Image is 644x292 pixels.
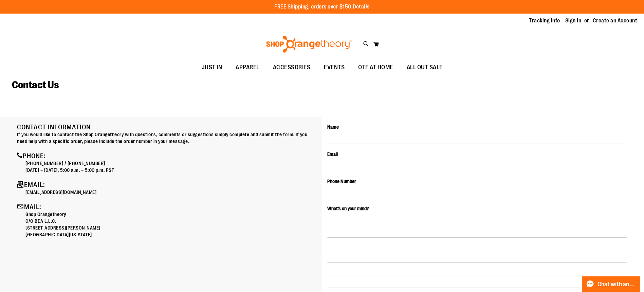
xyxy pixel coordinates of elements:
[529,17,560,24] a: Tracking Info
[353,4,370,10] a: Details
[327,151,338,157] span: Email
[17,202,317,211] h4: Mail:
[597,281,636,288] span: Chat with an Expert
[593,17,638,24] a: Create an Account
[358,60,393,75] span: OTF AT HOME
[25,167,317,174] p: [DATE] – [DATE], 5:00 a.m. – 5:00 p.m. PST
[25,160,317,167] p: [PHONE_NUMBER] / [PHONE_NUMBER]
[236,60,259,75] span: APPAREL
[582,276,640,292] button: Chat with an Expert
[17,131,317,145] p: If you would like to contact the Shop Orangetheory with questions, comments or suggestions simply...
[25,224,317,231] p: [STREET_ADDRESS][PERSON_NAME]
[17,180,317,189] h4: Email:
[25,189,317,196] p: [EMAIL_ADDRESS][DOMAIN_NAME]
[202,60,222,75] span: JUST IN
[274,3,370,11] p: FREE Shipping, orders over $150.
[324,60,345,75] span: EVENTS
[12,79,59,91] span: Contact Us
[327,124,339,130] span: Name
[17,124,317,131] h4: Contact Information
[407,60,443,75] span: ALL OUT SALE
[17,151,317,160] h4: Phone:
[265,36,353,53] img: Shop Orangetheory
[273,60,311,75] span: ACCESSORIES
[565,17,582,24] a: Sign In
[25,231,317,238] p: [GEOGRAPHIC_DATA][US_STATE]
[327,206,369,211] span: What’s on your mind?
[25,218,317,224] p: C/O BDA L.L.C.
[25,211,317,218] p: Shop Orangetheory
[327,179,356,184] span: Phone Number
